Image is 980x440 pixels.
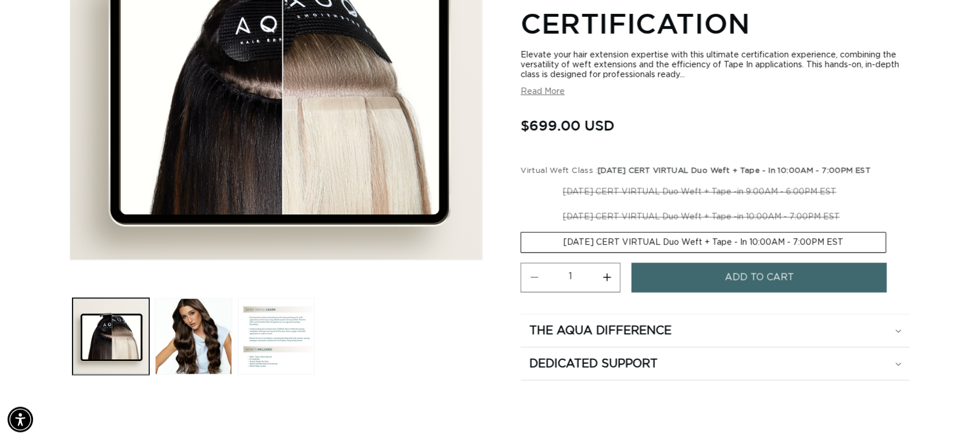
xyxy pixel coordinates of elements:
[521,232,887,253] label: [DATE] CERT VIRTUAL Duo Weft + Tape - In 10:00AM - 7:00PM EST
[521,315,910,347] summary: The Aqua Difference
[521,87,565,97] button: Read More
[238,298,315,375] button: Load image 3 in gallery view
[8,407,33,432] div: Accessibility Menu
[521,348,910,380] summary: Dedicated Support
[529,356,658,372] h2: Dedicated Support
[73,298,149,375] button: Load image 1 in gallery view
[632,263,887,293] button: Add to cart
[521,207,882,227] label: [DATE] CERT VIRTUAL Duo Weft + Tape -in 10:00AM - 7:00PM EST
[521,182,879,202] label: [DATE] CERT VIRTUAL Duo Weft + Tape -in 9:00AM - 6:00PM EST
[521,51,910,80] div: Elevate your hair extension expertise with this ultimate certification experience, combining the ...
[529,323,672,338] h2: The Aqua Difference
[521,165,872,177] legend: Virtual Weft Class :
[725,263,794,293] span: Add to cart
[598,167,871,175] span: [DATE] CERT VIRTUAL Duo Weft + Tape - In 10:00AM - 7:00PM EST
[521,114,615,136] span: $699.00 USD
[155,298,232,375] button: Load image 2 in gallery view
